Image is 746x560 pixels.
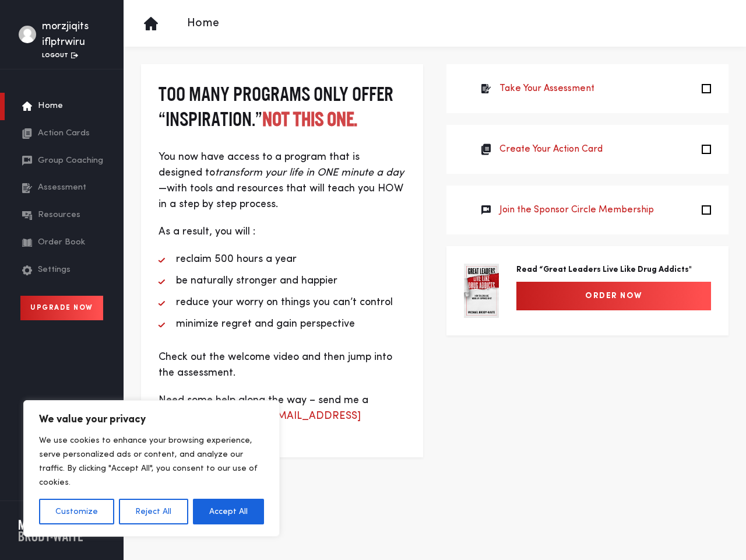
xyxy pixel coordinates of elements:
[22,202,106,229] a: Resources
[39,412,264,426] p: We value your privacy
[159,273,406,289] li: be naturally stronger and happier
[516,264,711,276] p: Read “Great Leaders Live Like Drug Addicts"
[159,349,406,381] p: Check out the welcome video and then jump into the assessment.
[42,52,78,58] a: Logout
[499,203,654,217] a: Join the Sponsor Circle Membership
[516,282,711,310] a: Order Now
[159,393,406,440] p: Need some help along the way – send me a note
[38,127,90,141] span: Action Cards
[499,142,603,156] a: Create Your Action Card
[159,316,406,332] li: minimize regret and gain perspective
[22,174,106,202] a: Assessment
[159,295,406,310] li: reduce your worry on things you can’t control
[20,296,103,320] a: Upgrade Now
[38,155,103,168] span: Group Coaching
[22,120,106,148] a: Action Cards
[159,251,406,267] li: reclaim 500 hours a year
[215,167,404,178] em: transform your life in ONE minute a day
[499,82,594,96] a: Take Your Assessment
[159,224,406,240] p: As a result, you will :
[262,108,357,130] strong: Not this one.
[38,209,80,222] span: Resources
[38,100,63,113] span: Home
[22,229,106,257] a: Order Book
[159,149,406,212] p: You now have access to a program that is designed to —with tools and resources that will teach yo...
[159,82,406,132] h3: Too many programs only offer “inspiration.”
[39,499,114,524] button: Customize
[38,236,85,250] span: Order Book
[193,499,264,524] button: Accept All
[39,433,264,489] p: We use cookies to enhance your browsing experience, serve personalized ads or content, and analyz...
[38,181,86,195] span: Assessment
[22,148,106,175] a: Group Coaching
[23,400,280,537] div: We value your privacy
[38,264,71,277] span: Settings
[22,257,106,284] a: Settings
[42,19,105,50] div: morzjiqits iflptrwiru
[175,15,219,32] p: Home
[119,499,188,524] button: Reject All
[22,93,106,120] a: Home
